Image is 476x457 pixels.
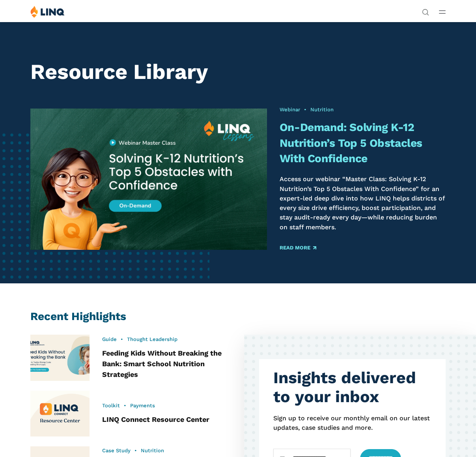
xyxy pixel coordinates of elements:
[30,309,446,324] h2: Recent Highlights
[102,447,232,454] div: •
[273,414,431,433] p: Sign up to receive our monthly email on our latest updates, case studies and more.
[310,107,334,112] a: Nutrition
[280,174,446,232] p: Access our webinar “Master Class: Solving K-12 Nutrition’s Top 5 Obstacles With Confidence” for a...
[102,403,120,408] a: Toolkit
[130,403,155,408] a: Payments
[422,8,429,15] button: Open Search Bar
[102,336,117,342] a: Guide
[102,448,131,453] a: Case Study
[30,391,90,436] img: LINQ Connect Resource Center
[30,335,90,380] img: Feeding Kids without Breaking the Bank
[280,107,300,112] a: Webinar
[127,336,177,342] a: Thought Leadership
[102,336,232,343] div: •
[102,415,209,423] a: LINQ Connect Resource Center
[273,369,431,406] h4: Insights delivered to your inbox
[439,7,446,16] button: Open Main Menu
[141,448,164,453] a: Nutrition
[30,60,446,84] h1: Resource Library
[102,349,222,378] a: Feeding Kids Without Breaking the Bank: Smart School Nutrition Strategies
[102,402,232,409] div: •
[280,121,422,165] a: On-Demand: Solving K-12 Nutrition’s Top 5 Obstacles With Confidence
[422,6,429,15] nav: Utility Navigation
[280,245,316,250] a: Read More
[280,106,446,113] div: •
[30,6,65,18] img: LINQ | K‑12 Software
